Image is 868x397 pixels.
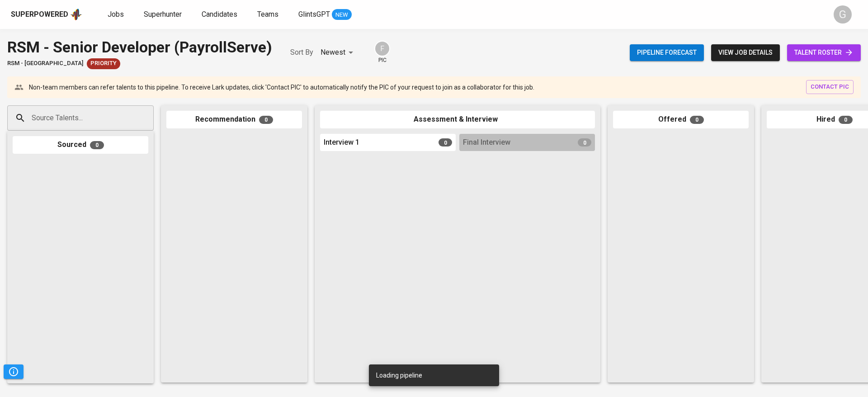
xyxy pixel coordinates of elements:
[834,5,852,24] div: G
[13,136,148,154] div: Sourced
[806,80,854,94] button: contact pic
[613,111,749,128] div: Offered
[711,44,780,61] button: view job details
[298,10,330,19] span: GlintsGPT
[787,44,861,61] a: talent roster
[630,44,704,61] button: Pipeline forecast
[166,111,302,128] div: Recommendation
[70,8,82,21] img: app logo
[108,9,126,20] a: Jobs
[7,59,83,68] span: RSM - [GEOGRAPHIC_DATA]
[324,137,359,148] span: Interview 1
[439,138,452,147] span: 0
[811,82,849,92] span: contact pic
[87,58,120,69] div: New Job received from Demand Team
[90,141,104,149] span: 0
[87,59,120,68] span: Priority
[144,10,182,19] span: Superhunter
[290,47,313,58] p: Sort By
[332,10,352,19] span: NEW
[11,9,68,20] div: Superpowered
[144,9,184,20] a: Superhunter
[374,41,390,64] div: pic
[149,117,151,119] button: Open
[578,138,591,147] span: 0
[259,116,273,124] span: 0
[376,367,422,383] div: Loading pipeline
[637,47,697,58] span: Pipeline forecast
[108,10,124,19] span: Jobs
[29,83,534,92] p: Non-team members can refer talents to this pipeline. To receive Lark updates, click 'Contact PIC'...
[257,10,278,19] span: Teams
[839,116,853,124] span: 0
[4,364,24,379] button: Pipeline Triggers
[202,10,237,19] span: Candidates
[320,111,595,128] div: Assessment & Interview
[463,137,510,148] span: Final Interview
[298,9,352,20] a: GlintsGPT NEW
[202,9,239,20] a: Candidates
[718,47,773,58] span: view job details
[321,44,356,61] div: Newest
[11,8,82,21] a: Superpoweredapp logo
[794,47,854,58] span: talent roster
[374,41,390,57] div: F
[257,9,280,20] a: Teams
[321,47,345,58] p: Newest
[7,36,272,58] div: RSM - Senior Developer (PayrollServe)
[690,116,704,124] span: 0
